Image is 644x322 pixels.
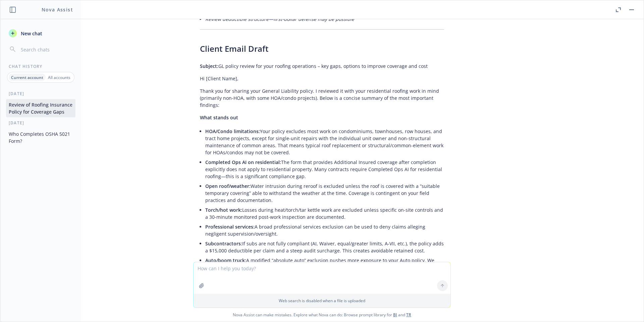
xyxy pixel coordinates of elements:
[205,157,444,181] li: The form that provides Additional Insured coverage after completion explicitly does not apply to ...
[205,224,255,230] span: Professional services:
[205,207,242,213] span: Torch/hot work:
[11,75,43,80] p: Current account
[200,63,444,70] p: GL policy review for your roofing operations – key gaps, options to improve coverage and cost
[205,205,444,222] li: Losses during heat/torch/tar kettle work are excluded unless specific on-site controls and a 30-m...
[1,64,81,69] div: Chat History
[205,255,444,279] li: A modified “absolute auto” exclusion pushes more exposure to your Auto policy. We should confirm ...
[205,128,260,134] span: HOA/Condo limitations:
[406,312,411,318] a: TR
[6,27,75,39] button: New chat
[3,308,641,322] span: Nova Assist can make mistakes. Explore what Nova can do: Browse prompt library for and
[205,257,246,264] span: Auto/boom truck:
[1,91,81,96] div: [DATE]
[205,16,354,22] em: Review deductible structure—first-dollar defense may be possible
[19,45,73,54] input: Search chats
[205,183,251,189] span: Open roof/weather:
[200,43,444,54] h3: Client Email Draft
[19,30,42,37] span: New chat
[205,159,281,165] span: Completed Ops AI on residential:
[393,312,397,318] a: BI
[205,222,444,239] li: A broad professional services exclusion can be used to deny claims alleging negligent supervision...
[200,63,218,69] span: Subject:
[205,240,242,247] span: Subcontractors:
[205,126,444,157] li: Your policy excludes most work on condominiums, townhouses, row houses, and tract home projects, ...
[48,75,70,80] p: All accounts
[6,128,75,147] button: Who Completes OSHA 5021 Form?
[200,114,238,121] span: What stands out
[198,298,446,304] p: Web search is disabled when a file is uploaded
[6,99,75,117] button: Review of Roofing Insurance Policy for Coverage Gaps
[1,120,81,126] div: [DATE]
[205,239,444,255] li: If subs are not fully compliant (AI, Waiver, equal/greater limits, A‑VII, etc.), the policy adds ...
[205,181,444,205] li: Water intrusion during reroof is excluded unless the roof is covered with a “suitable temporary c...
[200,87,444,109] p: Thank you for sharing your General Liability policy. I reviewed it with your residential roofing ...
[42,6,73,13] h1: Nova Assist
[200,75,444,82] p: Hi [Client Name],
